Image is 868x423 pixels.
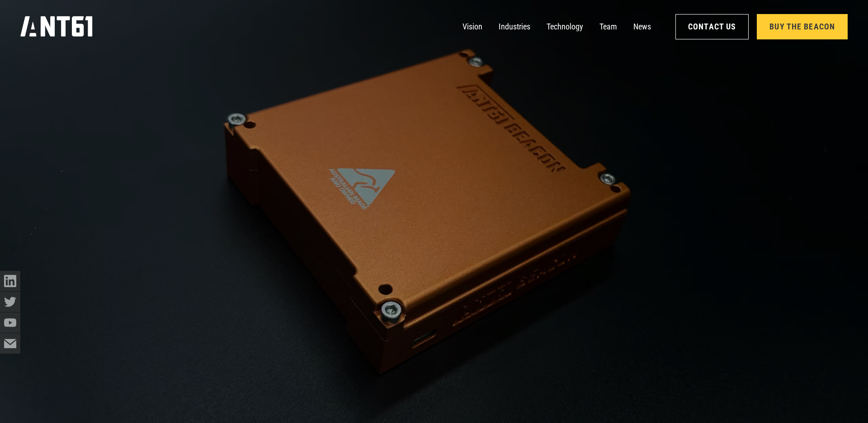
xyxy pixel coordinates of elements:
[20,13,93,40] a: home
[599,16,617,37] a: Team
[757,14,848,39] a: Buy the Beacon
[499,16,530,37] a: Industries
[462,16,482,37] a: Vision
[547,16,583,37] a: Technology
[675,14,749,39] a: Contact Us
[633,16,651,37] a: News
